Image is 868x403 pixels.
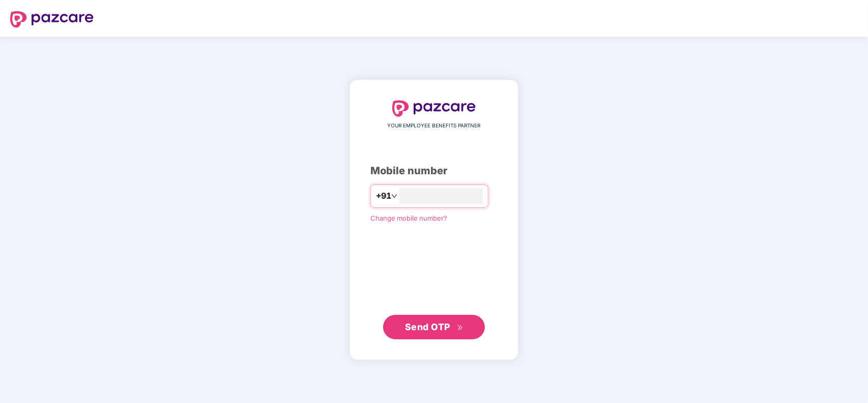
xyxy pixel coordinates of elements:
img: logo [392,100,476,117]
button: Send OTPdouble-right [383,315,485,339]
span: down [391,193,397,199]
a: Change mobile number? [370,214,447,222]
span: YOUR EMPLOYEE BENEFITS PARTNER [388,122,481,130]
span: Send OTP [405,321,450,332]
img: logo [10,11,94,28]
span: +91 [376,190,391,202]
div: Mobile number [370,163,498,179]
span: double-right [457,325,464,331]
